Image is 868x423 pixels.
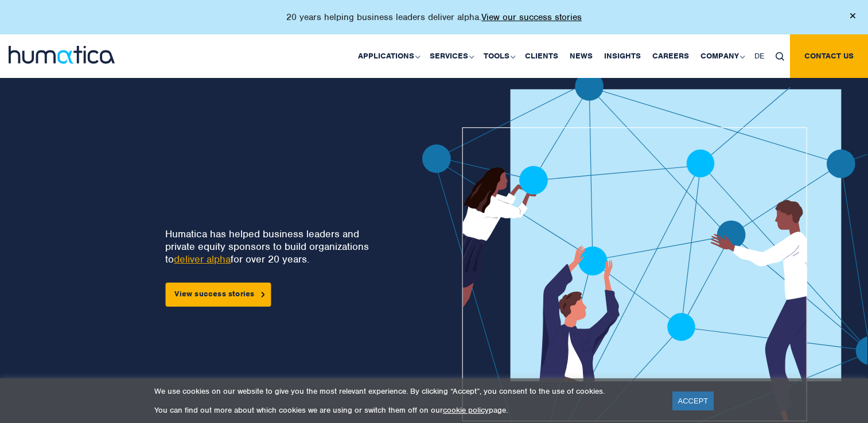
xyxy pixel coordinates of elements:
a: cookie policy [443,405,489,415]
a: Insights [598,34,647,78]
a: Contact us [790,34,868,78]
a: Careers [647,34,695,78]
a: Tools [478,34,519,78]
span: DE [754,51,764,61]
a: Services [424,34,478,78]
a: Clients [519,34,564,78]
a: Applications [352,34,424,78]
p: You can find out more about which cookies we are using or switch them off on our page. [154,405,658,415]
img: search_icon [776,52,784,61]
a: Company [695,34,749,78]
a: DE [749,34,770,78]
a: deliver alpha [174,253,231,265]
a: View our success stories [481,11,582,23]
p: Humatica has helped business leaders and private equity sponsors to build organizations to for ov... [165,228,375,265]
img: arrowicon [261,292,264,297]
p: We use cookies on our website to give you the most relevant experience. By clicking “Accept”, you... [154,386,658,396]
img: logo [9,46,115,64]
a: View success stories [165,283,271,307]
a: ACCEPT [672,391,714,410]
p: 20 years helping business leaders deliver alpha. [286,11,582,23]
a: News [564,34,598,78]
